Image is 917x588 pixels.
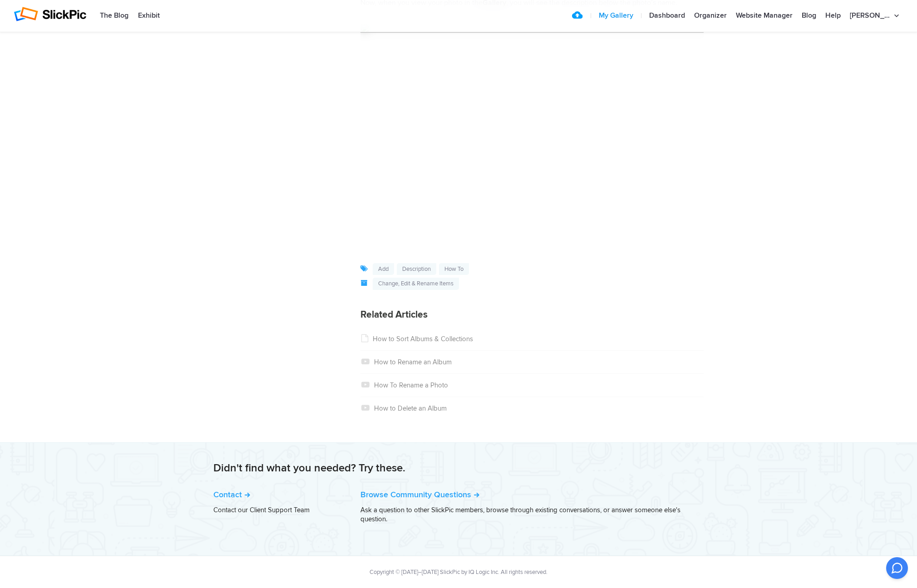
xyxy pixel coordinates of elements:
[360,358,452,366] a: How to Rename an Album
[360,490,479,500] a: Browse Community Questions
[214,568,704,577] div: Copyright © [DATE]–[DATE] SlickPic by IQ Logic Inc. All rights reserved.
[360,309,704,321] h3: Related Articles
[669,532,704,538] a: [PERSON_NAME]
[213,506,310,514] a: Contact our Client Support Team
[360,335,473,343] a: How to Sort Albums & Collections
[360,404,447,412] a: How to Delete an Album
[373,263,394,275] a: add
[373,278,459,290] a: Change, Edit & Rename Items
[213,461,704,475] h2: Didn't find what you needed? Try these.
[360,381,448,389] a: How To Rename a Photo
[397,263,436,275] a: description
[213,490,250,500] a: Contact
[439,263,469,275] a: how to
[360,505,704,524] p: Ask a question to other SlickPic members, browse through existing conversations, or answer someon...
